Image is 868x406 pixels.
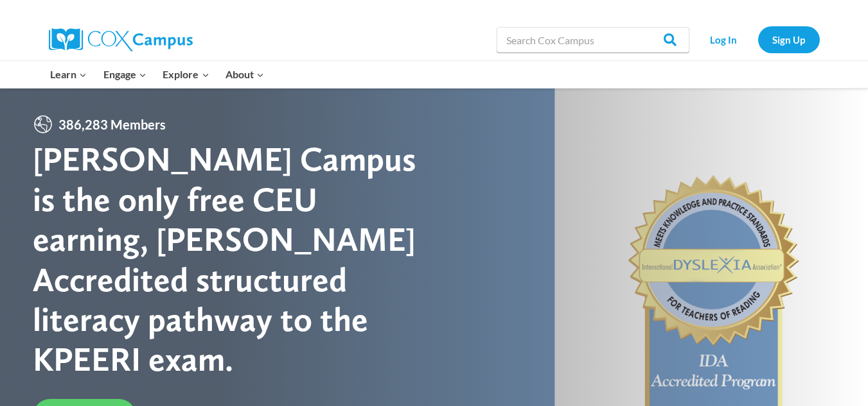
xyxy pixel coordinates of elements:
[42,61,272,88] nav: Primary Navigation
[50,66,87,83] span: Learn
[696,26,820,53] nav: Secondary Navigation
[163,66,209,83] span: Explore
[33,139,434,379] div: [PERSON_NAME] Campus is the only free CEU earning, [PERSON_NAME] Accredited structured literacy p...
[226,66,264,83] span: About
[53,114,171,135] span: 386,283 Members
[696,26,752,53] a: Log In
[758,26,820,53] a: Sign Up
[103,66,146,83] span: Engage
[497,27,689,53] input: Search Cox Campus
[49,28,193,51] img: Cox Campus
